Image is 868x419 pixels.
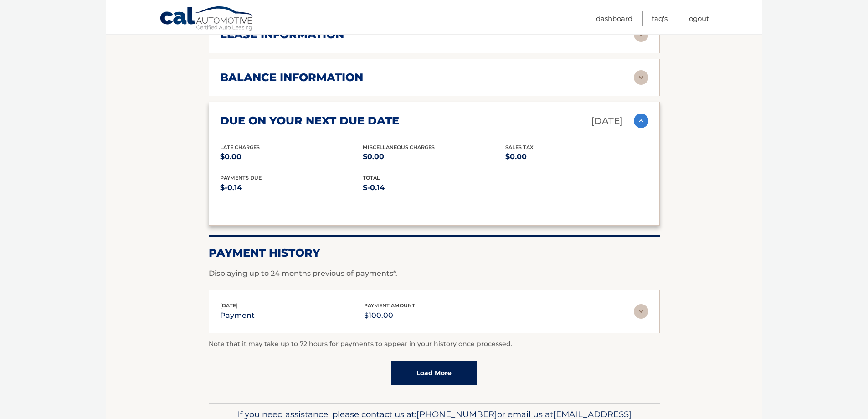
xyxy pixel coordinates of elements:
p: payment [220,309,255,322]
a: FAQ's [652,11,668,26]
p: $100.00 [364,309,415,322]
span: Late Charges [220,144,260,150]
span: payment amount [364,302,415,309]
p: $0.00 [363,150,505,163]
a: Logout [687,11,709,26]
span: Payments Due [220,175,262,181]
p: $0.00 [505,150,648,163]
img: accordion-rest.svg [634,70,648,85]
img: accordion-active.svg [634,114,648,128]
h2: due on your next due date [220,114,399,128]
p: [DATE] [591,113,623,129]
span: [DATE] [220,302,238,309]
h2: Payment History [209,246,660,260]
a: Cal Automotive [159,6,255,32]
p: $-0.14 [220,181,363,194]
p: Note that it may take up to 72 hours for payments to appear in your history once processed. [209,339,660,350]
p: Displaying up to 24 months previous of payments*. [209,268,660,279]
p: $0.00 [220,150,363,163]
a: Dashboard [596,11,632,26]
span: Miscellaneous Charges [363,144,435,150]
span: Sales Tax [505,144,534,150]
p: $-0.14 [363,181,505,194]
span: total [363,175,380,181]
h2: balance information [220,71,363,84]
a: Load More [391,361,477,385]
img: accordion-rest.svg [634,304,648,319]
